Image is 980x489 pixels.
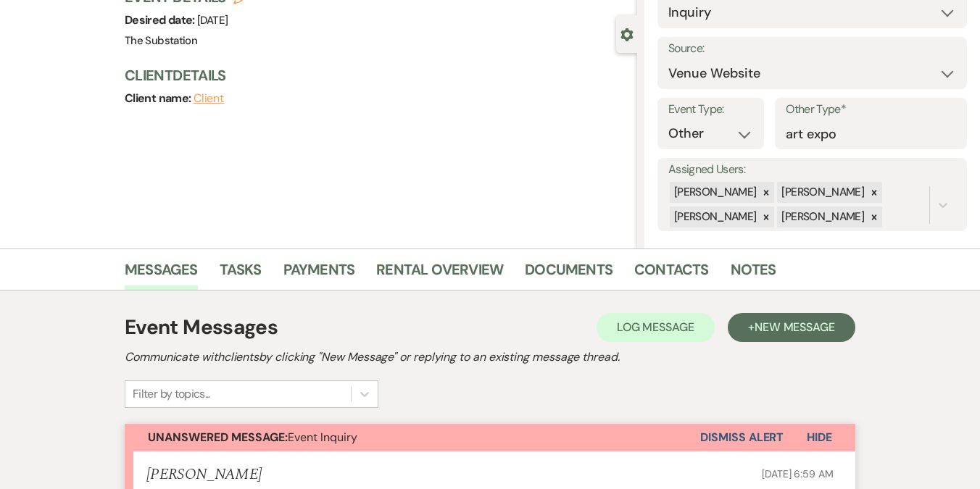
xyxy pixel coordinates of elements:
[125,348,855,366] h2: Communicate with clients by clicking "New Message" or replying to an existing message thread.
[597,313,715,342] button: Log Message
[620,27,634,41] button: Close lead details
[777,182,866,203] div: [PERSON_NAME]
[784,424,855,451] button: Hide
[220,258,262,290] a: Tasks
[133,385,210,403] div: Filter by topics...
[668,99,753,120] label: Event Type:
[786,99,956,120] label: Other Type*
[148,430,357,445] span: Event Inquiry
[670,182,759,203] div: [PERSON_NAME]
[376,258,503,290] a: Rental Overview
[762,467,834,480] span: [DATE] 6:59 AM
[125,65,623,85] h3: Client Details
[755,319,835,335] span: New Message
[125,312,278,343] h1: Event Messages
[700,424,784,451] button: Dismiss Alert
[125,33,197,48] span: The Substation
[197,13,228,28] span: [DATE]
[525,258,612,290] a: Documents
[283,258,355,290] a: Payments
[125,12,197,28] span: Desired date:
[125,424,700,451] button: Unanswered Message:Event Inquiry
[146,466,262,484] h5: [PERSON_NAME]
[148,430,288,445] strong: Unanswered Message:
[125,258,198,290] a: Messages
[807,430,832,445] span: Hide
[728,313,855,342] button: +New Message
[668,159,956,180] label: Assigned Users:
[668,38,956,59] label: Source:
[617,319,694,335] span: Log Message
[125,91,194,106] span: Client name:
[634,258,709,290] a: Contacts
[670,206,759,227] div: [PERSON_NAME]
[731,258,776,290] a: Notes
[194,93,225,104] button: Client
[777,206,866,227] div: [PERSON_NAME]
